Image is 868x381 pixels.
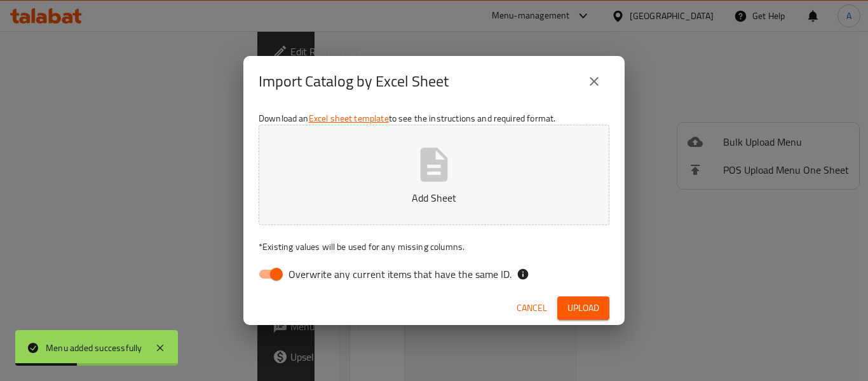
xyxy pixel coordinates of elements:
span: Cancel [517,300,547,316]
svg: If the overwrite option isn't selected, then the items that match an existing ID will be ignored ... [517,268,529,281]
span: Upload [567,300,599,316]
button: Cancel [512,296,552,320]
div: Download an to see the instructions and required format. [243,107,625,291]
button: close [579,66,609,97]
div: Menu added successfully [46,341,142,355]
h2: Import Catalog by Excel Sheet [259,71,449,92]
button: Upload [557,296,609,320]
p: Add Sheet [278,190,590,205]
a: Excel sheet template [309,110,389,127]
button: Add Sheet [259,125,609,225]
span: Overwrite any current items that have the same ID. [288,267,512,282]
p: Existing values will be used for any missing columns. [259,240,609,253]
